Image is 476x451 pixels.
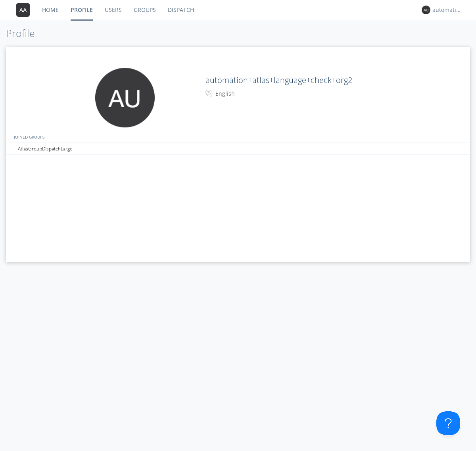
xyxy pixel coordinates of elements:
img: In groups with Translation enabled, your messages will be automatically translated to and from th... [205,89,213,98]
div: AtlasGroupDispatchLarge [16,143,242,154]
div: English [215,90,282,98]
img: 373638.png [95,68,155,127]
div: JOINED GROUPS [12,131,468,143]
h1: Profile [6,28,470,39]
img: 373638.png [422,6,430,14]
div: automation+atlas+language+check+org2 [432,6,462,14]
img: 373638.png [16,3,30,17]
iframe: Toggle Customer Support [436,411,460,435]
h2: automation+atlas+language+check+org2 [205,76,426,85]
